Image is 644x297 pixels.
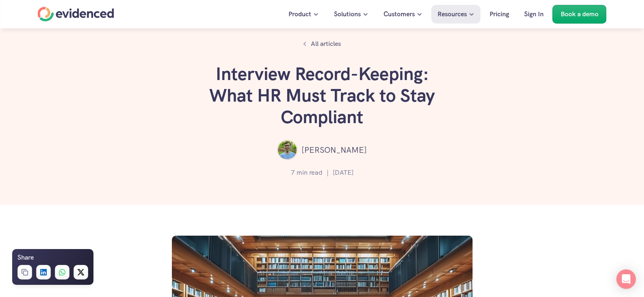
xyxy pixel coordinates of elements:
p: Product [288,9,311,20]
div: Open Intercom Messenger [616,269,636,289]
a: Sign In [518,5,550,24]
a: All articles [299,37,345,51]
img: "" [277,140,297,160]
a: Home [38,7,114,22]
p: Customers [384,9,415,20]
p: Book a demo [561,9,598,20]
p: Resources [438,9,467,20]
p: min read [297,167,323,178]
h1: Interview Record-Keeping: What HR Must Track to Stay Compliant [200,63,444,128]
p: All articles [311,39,341,49]
h6: Share [17,252,34,263]
a: Book a demo [553,5,607,24]
p: | [327,167,329,178]
p: Pricing [490,9,509,20]
p: Sign In [524,9,544,20]
p: [DATE] [333,167,353,178]
p: [PERSON_NAME] [301,143,367,156]
a: Pricing [484,5,515,24]
p: Solutions [334,9,361,20]
p: 7 [291,167,295,178]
